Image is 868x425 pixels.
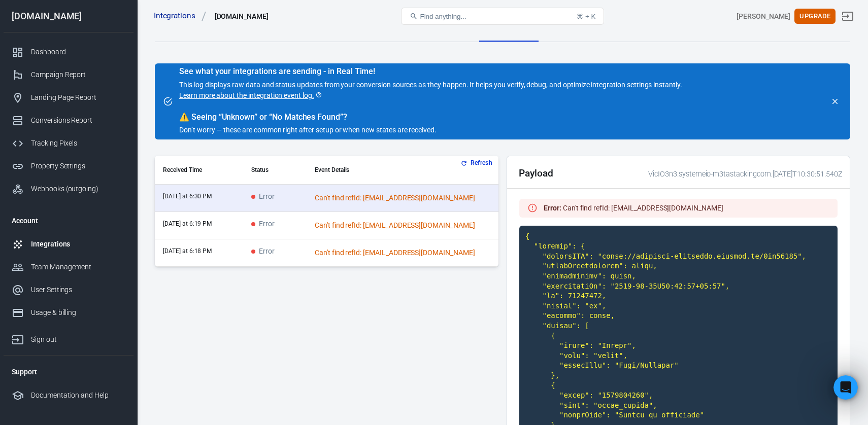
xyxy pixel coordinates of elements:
a: Usage & billing [4,301,133,324]
time: 2025-10-01T18:30:51+08:00 [163,193,212,200]
div: Usage & billing [31,307,125,318]
strong: Error : [544,204,561,212]
a: User Settings [4,278,133,301]
div: Conversions Report [31,115,125,126]
a: Property Settings [4,155,133,178]
a: Integrations [154,11,207,21]
th: Status [243,156,307,185]
div: Can't find refId: [EMAIL_ADDRESS][DOMAIN_NAME] [544,203,723,214]
div: Team Management [31,262,125,272]
div: Property Settings [31,161,125,171]
button: Find anything...⌘ + K [401,8,604,25]
a: Webhooks (outgoing) [4,178,133,200]
div: Landing Page Report [31,92,125,103]
div: Sign out [31,334,125,345]
div: Can't find refId: [EMAIL_ADDRESS][DOMAIN_NAME] [315,220,490,231]
a: Tracking Pixels [4,132,133,155]
div: Campaign Report [31,69,125,80]
time: 2025-10-01T18:19:42+08:00 [163,220,212,227]
iframe: Intercom live chat [833,375,858,400]
p: Don’t worry — these are common right after setup or when new states are received. [179,125,682,135]
span: Error [251,247,275,256]
a: Conversions Report [4,109,133,132]
div: Systeme.io [215,11,269,21]
li: Account [4,208,133,233]
span: Error [251,220,275,229]
div: [DOMAIN_NAME] [4,12,133,21]
th: Received Time [155,156,243,185]
p: This log displays raw data and status updates from your conversion sources as they happen. It hel... [179,80,682,101]
div: See what your integrations are sending - in Real Time! [179,66,682,77]
button: Upgrade [794,9,836,24]
a: Team Management [4,256,133,278]
div: User Settings [31,285,125,295]
span: warning [179,112,189,122]
div: VicIO3n3.systemeio-m3tastackingcom.[DATE]T10:30:51.540Z [645,169,842,180]
div: Tracking Pixels [31,138,125,149]
div: Account id: VicIO3n3 [737,11,790,22]
div: Seeing “Unknown” or “No Matches Found”? [179,112,682,122]
a: Landing Page Report [4,86,133,109]
a: Campaign Report [4,63,133,86]
li: Support [4,360,133,384]
th: Event Details [307,156,498,185]
span: Error [251,193,275,201]
div: scrollable content [155,156,498,267]
button: Refresh [458,158,496,168]
div: Documentation and Help [31,390,125,401]
div: Integrations [31,239,125,250]
button: close [828,94,842,109]
a: Integrations [4,233,133,256]
div: Can't find refId: [EMAIL_ADDRESS][DOMAIN_NAME] [315,193,490,203]
a: Learn more about the integration event log. [179,90,322,101]
a: Sign out [836,4,860,28]
div: ⌘ + K [577,13,595,20]
span: Find anything... [420,13,466,20]
a: Dashboard [4,41,133,63]
a: Sign out [4,324,133,351]
div: Can't find refId: [EMAIL_ADDRESS][DOMAIN_NAME] [315,247,490,258]
h2: Payload [519,168,553,179]
div: Dashboard [31,47,125,57]
div: Webhooks (outgoing) [31,184,125,194]
time: 2025-10-01T18:18:30+08:00 [163,247,212,255]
